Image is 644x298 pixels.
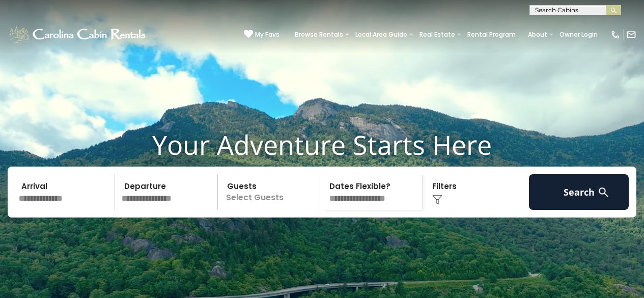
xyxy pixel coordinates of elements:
a: Rental Program [462,28,521,42]
a: Owner Login [554,28,603,42]
a: About [523,28,552,42]
h1: Your Adventure Starts Here [8,129,636,160]
img: White-1-1-2.png [8,24,149,45]
button: Search [529,174,629,210]
span: My Favs [255,30,279,39]
a: Local Area Guide [350,28,412,42]
img: search-regular-white.png [597,186,610,199]
img: phone-regular-white.png [610,30,621,40]
a: My Favs [244,30,279,40]
img: filter--v1.png [432,195,442,205]
img: mail-regular-white.png [626,30,636,40]
a: Browse Rentals [290,28,348,42]
p: Select Guests [221,174,320,210]
a: Real Estate [414,28,460,42]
